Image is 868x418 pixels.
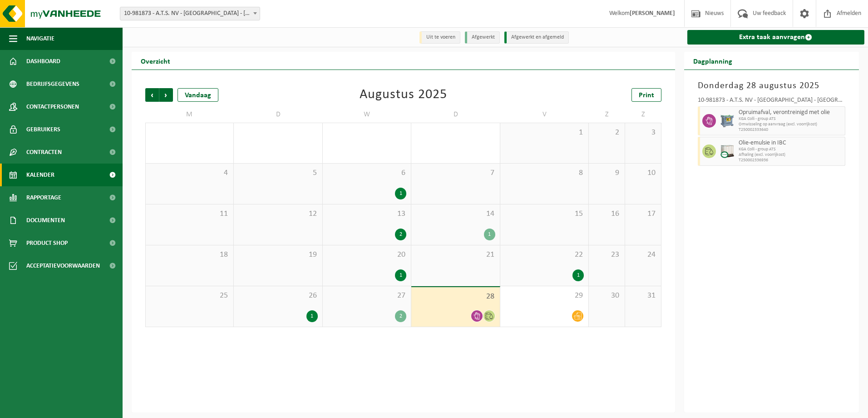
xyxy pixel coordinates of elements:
[416,168,495,178] span: 7
[505,209,584,219] span: 15
[120,7,260,20] span: 10-981873 - A.T.S. NV - LANGERBRUGGE - GENT
[26,50,60,73] span: Dashboard
[26,232,68,254] span: Product Shop
[739,116,843,122] span: KGA Colli - group ATS
[150,291,229,301] span: 25
[593,291,620,301] span: 30
[625,106,661,123] td: Z
[593,128,620,138] span: 2
[630,250,656,260] span: 24
[739,147,843,152] span: KGA Colli - group ATS
[150,250,229,260] span: 18
[327,250,406,260] span: 20
[26,95,79,118] span: Contactpersonen
[416,250,495,260] span: 21
[26,27,54,50] span: Navigatie
[631,88,661,102] a: Print
[739,122,843,127] span: Omwisseling op aanvraag (excl. voorrijkost)
[739,158,843,163] span: T250002336936
[505,168,584,178] span: 8
[327,291,406,301] span: 27
[395,310,406,322] div: 2
[323,106,411,123] td: W
[416,209,495,219] span: 14
[327,168,406,178] span: 6
[238,209,317,219] span: 12
[120,7,260,20] span: 10-981873 - A.T.S. NV - LANGERBRUGGE - GENT
[395,188,406,199] div: 1
[739,109,843,116] span: Opruimafval, verontreinigd met olie
[630,291,656,301] span: 31
[132,52,179,70] h2: Overzicht
[26,164,54,186] span: Kalender
[327,209,406,219] span: 13
[238,291,317,301] span: 26
[26,254,100,277] span: Acceptatievoorwaarden
[593,168,620,178] span: 9
[26,118,60,141] span: Gebruikers
[593,209,620,219] span: 16
[739,127,843,133] span: T250002333640
[639,92,654,99] span: Print
[630,128,656,138] span: 3
[395,229,406,240] div: 2
[26,141,62,164] span: Contracten
[739,139,843,147] span: Olie-emulsie in IBC
[411,106,500,123] td: D
[630,168,656,178] span: 10
[589,106,625,123] td: Z
[360,88,447,102] div: Augustus 2025
[26,73,79,95] span: Bedrijfsgegevens
[684,52,741,70] h2: Dagplanning
[505,128,584,138] span: 1
[505,291,584,301] span: 29
[720,114,734,128] img: PB-AP-0800-MET-02-01
[178,88,218,102] div: Vandaag
[484,229,495,240] div: 1
[419,31,460,44] li: Uit te voeren
[395,269,406,281] div: 1
[234,106,322,123] td: D
[26,186,61,209] span: Rapportage
[687,30,865,45] a: Extra taak aanvragen
[145,106,234,123] td: M
[150,168,229,178] span: 4
[593,250,620,260] span: 23
[416,292,495,302] span: 28
[159,88,173,102] span: Volgende
[505,250,584,260] span: 22
[26,209,65,232] span: Documenten
[238,250,317,260] span: 19
[504,31,569,44] li: Afgewerkt en afgemeld
[572,269,584,281] div: 1
[698,79,846,93] h3: Donderdag 28 augustus 2025
[306,310,318,322] div: 1
[150,209,229,219] span: 11
[630,209,656,219] span: 17
[145,88,159,102] span: Vorige
[500,106,589,123] td: V
[465,31,500,44] li: Afgewerkt
[698,97,846,106] div: 10-981873 - A.T.S. NV - [GEOGRAPHIC_DATA] - [GEOGRAPHIC_DATA]
[739,152,843,158] span: Afhaling (excl. voorrijkost)
[630,10,675,17] strong: [PERSON_NAME]
[720,144,734,158] img: PB-IC-CU
[238,168,317,178] span: 5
